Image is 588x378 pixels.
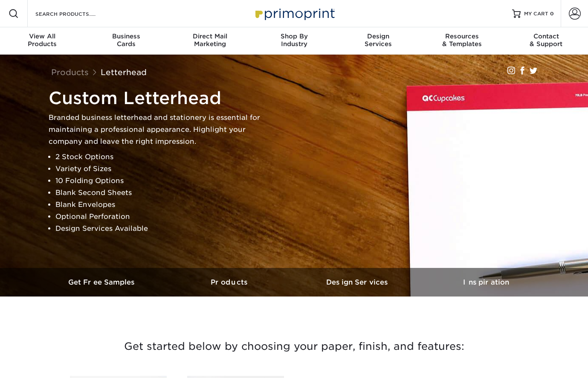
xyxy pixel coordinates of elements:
a: Inspiration [422,268,550,297]
a: Contact& Support [504,27,588,55]
a: Letterhead [101,67,147,77]
img: Primoprint [252,4,337,23]
a: Resources& Templates [420,27,504,55]
span: Direct Mail [168,32,252,40]
a: DesignServices [336,27,420,55]
span: Contact [504,32,588,40]
li: Variety of Sizes [55,163,262,175]
h3: Get Free Samples [38,278,166,286]
a: Design Services [294,268,422,297]
h1: Custom Letterhead [49,88,262,108]
li: 10 Folding Options [55,175,262,187]
a: Get Free Samples [38,268,166,297]
li: Optional Perforation [55,211,262,223]
li: Blank Second Sheets [55,187,262,199]
li: 2 Stock Options [55,151,262,163]
li: Blank Envelopes [55,199,262,211]
span: Shop By [252,32,336,40]
span: Design [336,32,420,40]
a: Shop ByIndustry [252,27,336,55]
h3: Design Services [294,278,422,286]
li: Design Services Available [55,223,262,235]
p: Branded business letterhead and stationery is essential for maintaining a professional appearance... [49,112,262,148]
div: Cards [84,32,168,48]
div: Industry [252,32,336,48]
div: & Support [504,32,588,48]
a: Products [166,268,294,297]
span: 0 [550,11,554,17]
h3: Get started below by choosing your paper, finish, and features: [45,327,544,366]
span: Business [84,32,168,40]
a: Direct MailMarketing [168,27,252,55]
h3: Products [166,278,294,286]
div: & Templates [420,32,504,48]
a: Products [51,67,89,77]
h3: Inspiration [422,278,550,286]
span: MY CART [524,10,548,17]
a: BusinessCards [84,27,168,55]
div: Services [336,32,420,48]
div: Marketing [168,32,252,48]
span: Resources [420,32,504,40]
input: SEARCH PRODUCTS..... [35,9,118,19]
